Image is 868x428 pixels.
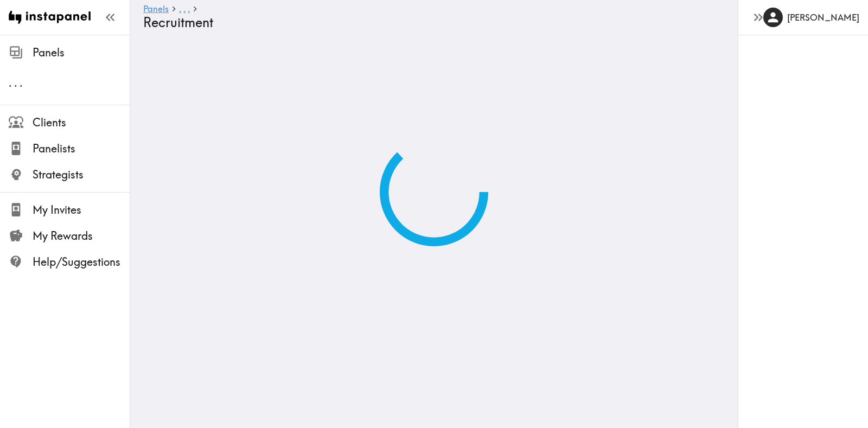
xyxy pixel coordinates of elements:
[33,228,130,244] span: My Rewards
[143,15,716,30] h4: Recruitment
[33,254,130,270] span: Help/Suggestions
[143,4,169,15] a: Panels
[9,76,12,90] span: .
[787,11,859,23] h6: [PERSON_NAME]
[179,3,181,14] span: .
[33,167,130,182] span: Strategists
[33,202,130,218] span: My Invites
[14,76,17,90] span: .
[188,3,190,14] span: .
[33,45,130,60] span: Panels
[20,76,23,90] span: .
[33,115,130,130] span: Clients
[33,141,130,156] span: Panelists
[179,4,190,15] a: ...
[183,3,186,14] span: .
